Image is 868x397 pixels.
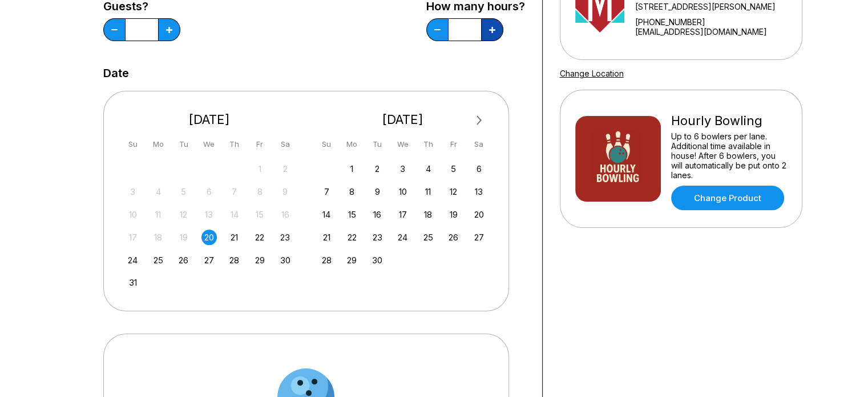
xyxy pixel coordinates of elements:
button: Next Month [470,111,488,130]
div: Not available Thursday, August 14th, 2025 [227,207,242,222]
div: Choose Sunday, August 31st, 2025 [125,275,140,290]
div: Choose Wednesday, September 17th, 2025 [395,207,410,222]
div: month 2025-09 [317,160,488,268]
div: Mo [344,137,360,152]
div: Choose Sunday, September 28th, 2025 [319,252,334,268]
div: Fr [446,137,461,152]
div: Su [319,137,334,152]
div: Not available Tuesday, August 5th, 2025 [176,184,191,199]
div: Choose Tuesday, September 30th, 2025 [370,252,385,268]
div: Choose Thursday, August 21st, 2025 [227,230,242,245]
div: Choose Tuesday, August 26th, 2025 [176,252,191,268]
div: Choose Monday, September 1st, 2025 [344,161,360,177]
div: Choose Saturday, September 6th, 2025 [471,161,487,177]
div: Choose Thursday, August 28th, 2025 [227,252,242,268]
div: Choose Monday, September 22nd, 2025 [344,230,360,245]
div: Not available Friday, August 1st, 2025 [252,161,268,177]
div: Choose Wednesday, August 27th, 2025 [201,252,217,268]
div: Choose Saturday, September 27th, 2025 [471,230,487,245]
div: Not available Wednesday, August 6th, 2025 [201,184,217,199]
div: Choose Monday, September 29th, 2025 [344,252,360,268]
div: Choose Thursday, September 18th, 2025 [421,207,436,222]
div: Choose Sunday, September 14th, 2025 [319,207,334,222]
div: Choose Friday, September 5th, 2025 [446,161,461,177]
div: Choose Friday, August 29th, 2025 [252,252,268,268]
div: Not available Tuesday, August 19th, 2025 [176,230,191,245]
div: Choose Friday, September 12th, 2025 [446,184,461,199]
div: [PHONE_NUMBER] [635,17,797,27]
div: Th [421,137,436,152]
div: Not available Wednesday, August 13th, 2025 [201,207,217,222]
div: [STREET_ADDRESS][PERSON_NAME] [635,2,797,11]
a: Change Product [671,186,784,210]
div: Hourly Bowling [671,113,787,129]
div: Choose Tuesday, September 9th, 2025 [370,184,385,199]
div: Choose Tuesday, September 16th, 2025 [370,207,385,222]
div: We [395,137,410,152]
div: Choose Monday, September 15th, 2025 [344,207,360,222]
label: Date [103,67,129,79]
div: Not available Monday, August 11th, 2025 [151,207,166,222]
div: [DATE] [121,112,298,127]
div: Choose Sunday, August 24th, 2025 [125,252,140,268]
a: Change Location [560,69,624,78]
div: Choose Sunday, September 7th, 2025 [319,184,334,199]
div: Choose Friday, September 19th, 2025 [446,207,461,222]
div: Choose Friday, September 26th, 2025 [446,230,461,245]
div: Not available Thursday, August 7th, 2025 [227,184,242,199]
div: Not available Monday, August 4th, 2025 [151,184,166,199]
div: Mo [151,137,166,152]
div: Up to 6 bowlers per lane. Additional time available in house! After 6 bowlers, you will automatic... [671,131,787,180]
div: Not available Sunday, August 10th, 2025 [125,207,140,222]
div: Choose Sunday, September 21st, 2025 [319,230,334,245]
div: Th [227,137,242,152]
div: Choose Tuesday, September 2nd, 2025 [370,161,385,177]
div: Tu [370,137,385,152]
div: Choose Thursday, September 4th, 2025 [421,161,436,177]
div: Su [125,137,140,152]
div: Choose Saturday, September 13th, 2025 [471,184,487,199]
div: Sa [277,137,293,152]
div: Choose Monday, August 25th, 2025 [151,252,166,268]
div: Tu [176,137,191,152]
div: Not available Saturday, August 9th, 2025 [277,184,293,199]
div: Choose Wednesday, September 3rd, 2025 [395,161,410,177]
div: Not available Friday, August 15th, 2025 [252,207,268,222]
div: Choose Friday, August 22nd, 2025 [252,230,268,245]
div: Not available Monday, August 18th, 2025 [151,230,166,245]
div: Not available Sunday, August 17th, 2025 [125,230,140,245]
div: Choose Wednesday, September 10th, 2025 [395,184,410,199]
div: Sa [471,137,487,152]
div: Not available Tuesday, August 12th, 2025 [176,207,191,222]
div: Choose Thursday, September 25th, 2025 [421,230,436,245]
div: Not available Saturday, August 2nd, 2025 [277,161,293,177]
div: Fr [252,137,268,152]
div: Not available Sunday, August 3rd, 2025 [125,184,140,199]
div: Choose Monday, September 8th, 2025 [344,184,360,199]
div: Choose Saturday, August 30th, 2025 [277,252,293,268]
img: Hourly Bowling [575,116,661,202]
div: Not available Friday, August 8th, 2025 [252,184,268,199]
div: [DATE] [314,112,491,127]
a: [EMAIL_ADDRESS][DOMAIN_NAME] [635,27,797,37]
div: Not available Saturday, August 16th, 2025 [277,207,293,222]
div: Choose Saturday, September 20th, 2025 [471,207,487,222]
div: Choose Wednesday, September 24th, 2025 [395,230,410,245]
div: Choose Thursday, September 11th, 2025 [421,184,436,199]
div: Choose Saturday, August 23rd, 2025 [277,230,293,245]
div: Choose Tuesday, September 23rd, 2025 [370,230,385,245]
div: Choose Wednesday, August 20th, 2025 [201,230,217,245]
div: month 2025-08 [124,160,295,291]
div: We [201,137,217,152]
